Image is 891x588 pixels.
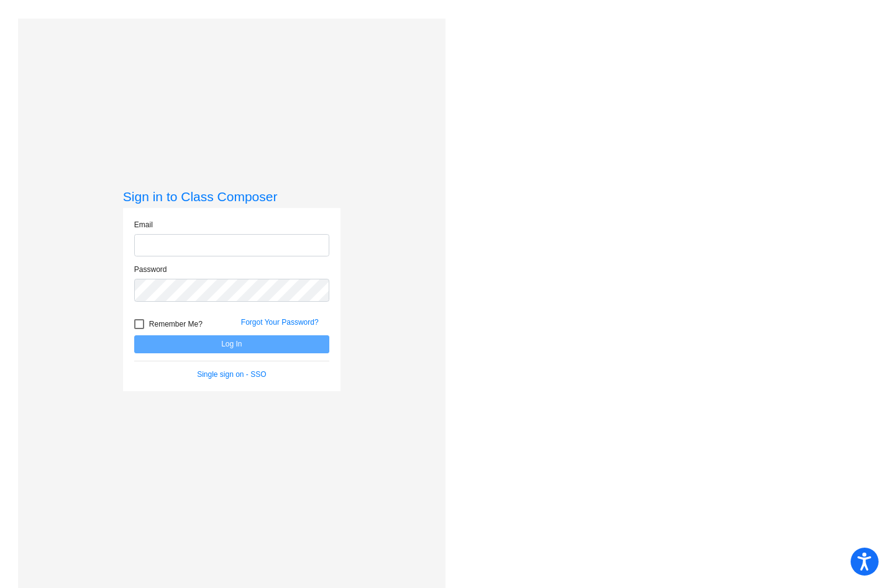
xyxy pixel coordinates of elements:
[134,219,153,230] label: Email
[134,264,167,275] label: Password
[134,335,329,353] button: Log In
[241,318,319,327] a: Forgot Your Password?
[149,317,203,332] span: Remember Me?
[123,189,340,204] h3: Sign in to Class Composer
[197,370,266,379] a: Single sign on - SSO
